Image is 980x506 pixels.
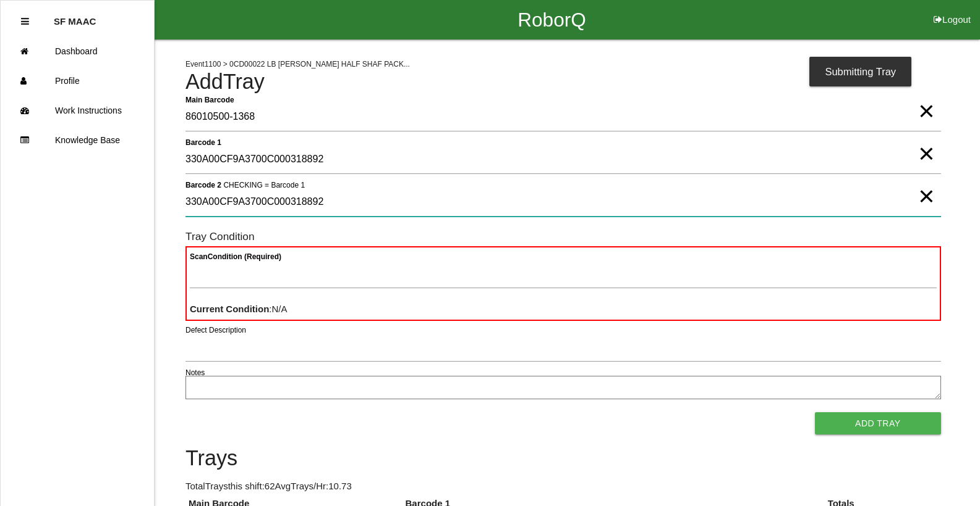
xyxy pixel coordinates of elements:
b: Main Barcode [185,95,234,104]
span: Clear Input [918,129,934,154]
b: Barcode 1 [185,138,221,146]
span: Clear Input [918,172,934,196]
b: Scan Condition (Required) [190,252,281,261]
span: : N/A [190,304,288,314]
h4: Add Tray [185,70,941,94]
div: Submitting Tray [809,57,911,86]
h4: Trays [185,447,941,470]
a: Dashboard [1,36,154,66]
b: Current Condition [190,304,269,314]
a: Profile [1,66,154,96]
a: Knowledge Base [1,125,154,155]
h6: Tray Condition [185,231,941,243]
button: Add Tray [815,412,941,434]
a: Work Instructions [1,96,154,125]
span: CHECKING = Barcode 1 [223,180,305,189]
span: Event 1100 > 0CD00022 LB [PERSON_NAME] HALF SHAF PACK... [185,60,410,68]
b: Barcode 2 [185,180,221,189]
div: Close [21,7,29,36]
input: Required [185,103,941,131]
label: Notes [185,367,205,378]
label: Defect Description [185,325,246,336]
p: SF MAAC [54,7,96,27]
p: Total Trays this shift: 62 Avg Trays /Hr: 10.73 [185,479,941,494]
span: Clear Input [918,86,934,111]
